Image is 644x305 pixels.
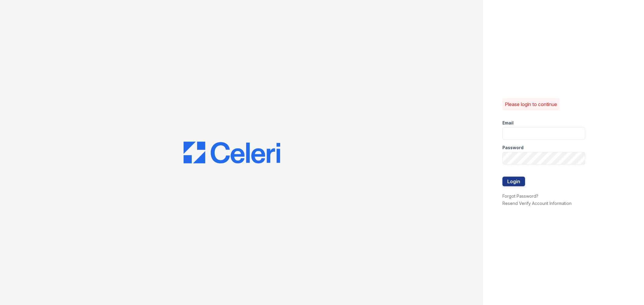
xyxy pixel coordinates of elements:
p: Please login to continue [505,101,557,108]
img: CE_Logo_Blue-a8612792a0a2168367f1c8372b55b34899dd931a85d93a1a3d3e32e68fde9ad4.png [184,142,280,163]
label: Password [502,145,524,151]
a: Resend Verify Account Information [502,201,572,206]
a: Forgot Password? [502,193,538,199]
label: Email [502,120,514,126]
button: Login [502,177,525,186]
